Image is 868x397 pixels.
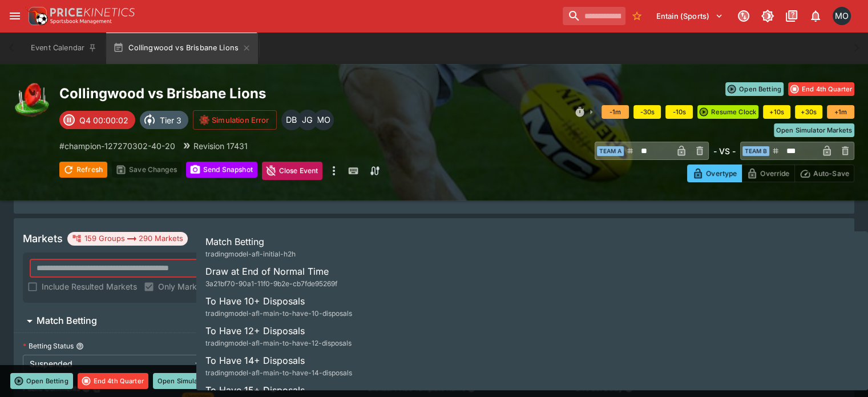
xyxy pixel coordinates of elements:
p: Q4 00:00:02 [79,114,128,126]
input: search [563,7,625,25]
p: Tier 3 [160,114,181,126]
button: Event Calendar [24,32,104,64]
button: +10s [763,105,790,119]
button: +1m [827,105,854,119]
button: Close Event [262,162,323,180]
span: 3a21bf70-90a1-11f0-9b2e-cb7fde95269f [205,279,337,288]
button: -30s [633,105,661,119]
button: Open Betting [10,373,73,389]
button: more [327,162,341,180]
span: tradingmodel-afl-main-to-have-10-disposals [205,309,352,318]
button: Send Snapshot [186,162,257,178]
button: Simulation Error [193,110,277,130]
button: Matt Oliver [829,3,854,29]
button: No Bookmarks [628,7,646,25]
img: PriceKinetics [50,8,135,17]
svg: Clock Controls [574,106,586,118]
p: Override [760,167,789,179]
img: australian_rules.png [14,82,50,119]
span: To Have 12+ Disposals [205,325,305,336]
button: Refresh [59,162,107,178]
button: -10s [665,105,693,119]
button: Connected to PK [733,6,754,26]
span: tradingmodel-afl-main-to-have-12-disposals [205,339,352,347]
p: Betting Status [23,341,74,351]
h2: Copy To Clipboard [59,85,523,102]
div: Matthew Oliver [313,110,334,130]
div: Dylan Brown [281,110,302,130]
button: Match Betting [14,310,619,332]
span: Draw at End of Normal Time [205,266,329,277]
button: -1m [601,105,629,119]
button: Open Simulator Markets [153,373,238,389]
button: Resume Clock [697,105,758,119]
div: Start From [687,165,854,182]
button: Documentation [781,6,802,26]
span: Match Betting [205,236,264,247]
div: Matt Oliver [833,7,851,25]
p: Auto-Save [813,167,849,179]
button: Override [741,165,794,182]
div: Suspended [23,355,205,373]
p: Overtype [706,167,737,179]
button: +30s [795,105,822,119]
div: James Gordon [297,110,318,130]
button: Select Tenant [649,7,730,25]
h6: Match Betting [37,315,97,327]
span: To Have 14+ Disposals [205,355,305,366]
button: Betting Status [76,342,84,350]
span: To Have 10+ Disposals [205,295,305,307]
button: Open Simulator Markets [774,123,854,137]
button: Open Betting [725,82,784,96]
div: 159 Groups 290 Markets [72,232,183,246]
span: Only Markets with Liability [158,280,257,292]
span: tradingmodel-afl-initial-h2h [205,250,296,258]
p: Revision 17431 [193,140,248,152]
button: Toggle light/dark mode [757,6,778,26]
button: Auto-Save [794,165,854,182]
button: End 4th Quarter [78,373,148,389]
h5: Markets [23,232,63,245]
img: PriceKinetics Logo [25,5,48,27]
span: To Have 15+ Disposals [205,384,305,396]
span: Team A [597,146,624,156]
span: Include Resulted Markets [42,280,137,292]
span: Team B [742,146,769,156]
h6: - VS - [713,145,736,157]
span: tradingmodel-afl-main-to-have-14-disposals [205,368,352,377]
button: Notifications [805,6,826,26]
button: Overtype [687,165,742,182]
button: Collingwood vs Brisbane Lions [106,32,258,64]
p: Copy To Clipboard [59,140,175,152]
img: Sportsbook Management [50,19,112,24]
button: open drawer [5,6,25,26]
button: End 4th Quarter [788,82,854,96]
